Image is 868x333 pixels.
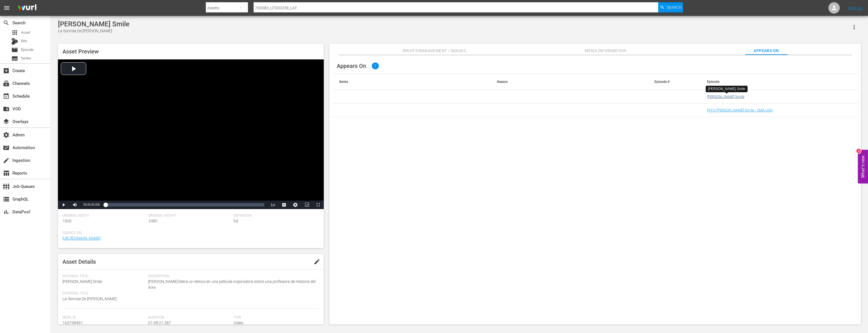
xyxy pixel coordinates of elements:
[332,74,490,90] th: Series
[62,274,145,279] span: Internal Title:
[62,48,99,55] span: Asset Preview
[3,67,10,74] span: Create
[700,74,858,90] th: Episode
[62,214,145,218] span: Original Width
[337,63,366,69] span: Appears On
[3,5,10,11] span: menu
[3,209,10,215] span: DataPool
[372,63,379,69] span: 2
[62,315,145,320] span: Wurl Id
[667,2,682,12] span: Search
[3,20,10,26] span: Search
[267,201,278,209] button: Playback Rate
[648,74,700,90] th: Episode #
[490,74,648,90] th: Season
[62,321,83,325] span: 163738491
[403,47,466,54] span: Rights Management / Images
[148,274,316,279] span: Description:
[21,38,27,44] span: Bits
[148,279,316,291] span: [PERSON_NAME] lidera un elenco en una película inspiradora sobre una profesora de Historia del Arte.
[11,29,18,36] span: Asset
[707,94,744,99] a: [PERSON_NAME] Smile
[21,55,31,61] span: Series
[58,59,324,209] div: Video Player
[11,38,18,45] div: Bits
[58,28,129,34] div: La Sonrisa De [PERSON_NAME]
[62,231,316,235] span: Source Url
[21,30,30,35] span: Asset
[3,170,10,177] span: Reports
[21,47,34,53] span: Episode
[105,203,264,207] div: Progress Bar
[11,55,18,62] span: Series
[234,321,243,325] span: Video
[3,157,10,164] span: Ingestion
[234,219,238,223] span: hd
[584,47,627,54] span: Media Information
[14,1,41,15] img: ans4CAIJ8jUAAAAAAAAAAAAAAAAAAAAAAAAgQb4GAAAAAAAAAAAAAAAAAAAAAAAAJMjXAAAAAAAAAAAAAAAAAAAAAAAAgAT5G...
[3,93,10,100] span: Schedule
[278,201,290,209] button: Captions
[148,214,231,218] span: Original Height
[58,201,69,209] button: Play
[3,118,10,125] span: Overlays
[310,255,324,268] button: edit
[62,279,102,284] span: [PERSON_NAME] Smile
[148,219,157,223] span: 1080
[658,2,683,12] button: Search
[62,236,101,240] a: [URL][DOMAIN_NAME]
[856,149,861,153] div: 3
[58,20,129,28] div: [PERSON_NAME] Smile
[62,297,116,301] span: La Sonrisa De [PERSON_NAME]
[3,144,10,151] span: Automation
[148,315,231,320] span: Duration
[69,201,81,209] button: Mute
[3,80,10,87] span: Channels
[3,196,10,203] span: GraphQL
[312,201,324,209] button: Fullscreen
[314,258,320,265] span: edit
[301,201,312,209] button: Picture-in-Picture
[62,291,145,296] span: External Title:
[3,183,10,190] span: Job Queues
[83,203,100,206] span: 00:00:00.000
[3,132,10,138] span: Admin
[11,46,18,53] span: Episode
[290,201,301,209] button: Jump To Time
[848,6,863,10] a: Sign Out
[745,47,787,54] span: Appears On
[148,321,171,325] span: 01:59:21.387
[858,150,868,183] button: Open Feedback Widget
[234,214,316,218] span: Definition
[708,87,745,91] div: [PERSON_NAME] Smile
[62,258,96,265] span: Asset Details
[62,219,72,223] span: 1920
[3,106,10,112] span: VOD
[707,108,773,112] a: PH12 [PERSON_NAME] Smile - CMA USH
[234,315,316,320] span: Type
